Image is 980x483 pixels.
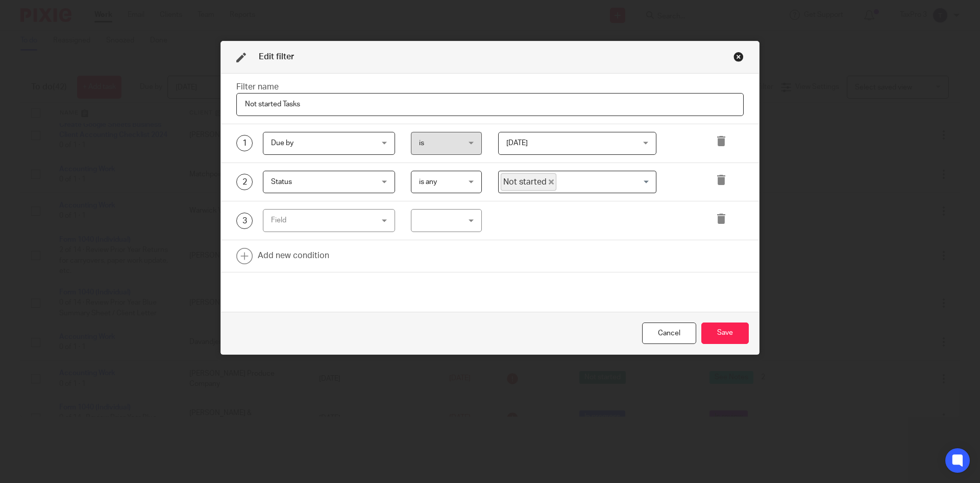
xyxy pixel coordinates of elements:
[236,83,279,91] label: Filter name
[506,140,528,147] span: [DATE]
[557,173,651,191] input: Search for option
[549,179,554,185] button: Deselect Not started
[271,210,370,231] div: Field
[733,52,744,62] div: Close this dialog window
[236,135,253,151] div: 1
[271,140,293,147] span: Due by
[642,323,696,344] div: Close this dialog window
[236,213,253,229] div: 3
[271,178,292,186] span: Status
[259,53,294,61] span: Edit filter
[498,171,657,194] div: Search for option
[236,174,253,190] div: 2
[419,178,437,186] span: is any
[236,93,744,116] input: Filter name
[501,173,556,191] span: Not started
[701,323,749,344] button: Save
[419,140,424,147] span: is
